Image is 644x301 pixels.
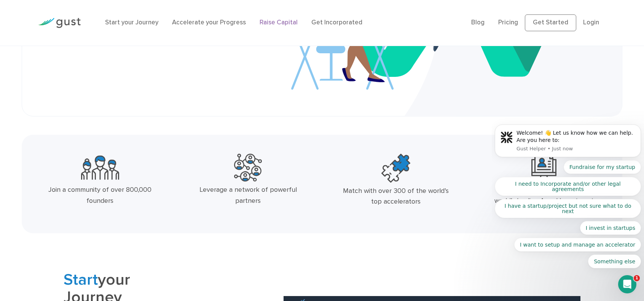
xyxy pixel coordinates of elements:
div: Match with over 300 of the world’s top accelerators [341,186,451,208]
a: Start your Journey [105,19,158,26]
span: Start [64,270,98,289]
span: 1 [634,275,640,281]
img: Powerful Partners [234,154,262,182]
img: Community Founders [81,154,119,182]
img: Gust Logo [38,18,81,28]
img: Top Accelerators [381,154,410,183]
a: Blog [471,19,485,26]
a: Accelerate your Progress [172,19,246,26]
a: Get Started [525,14,576,31]
div: Apply to more than 750 of the world’s leading Angel Investment Groups [489,185,599,217]
a: Get Incorporated [311,19,362,26]
a: Pricing [498,19,518,26]
div: Leverage a network of powerful partners [193,185,303,207]
a: Login [583,19,599,26]
div: Join a community of over 800,000 founders [45,185,155,207]
iframe: Intercom notifications message [492,27,644,280]
a: Raise Capital [260,19,298,26]
iframe: Intercom live chat [618,275,636,293]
